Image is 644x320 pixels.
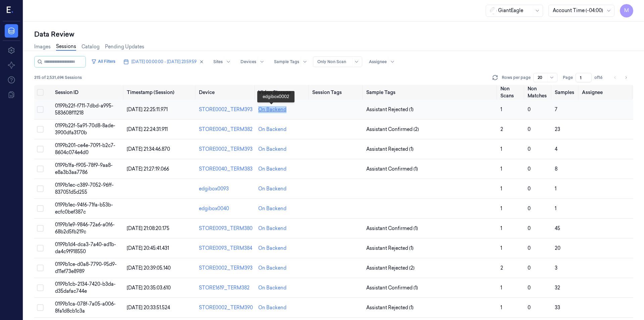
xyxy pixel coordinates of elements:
[366,146,414,153] span: Assistant Rejected (1)
[258,126,286,133] div: On Backend
[258,106,286,113] div: On Backend
[528,106,531,112] span: 0
[37,126,44,133] button: Select row
[37,245,44,252] button: Select row
[555,265,557,271] span: 3
[528,205,531,212] span: 0
[55,241,116,255] span: 0199b1d4-dca3-7a40-ad1b-da4c9f918550
[594,75,605,81] span: of 16
[124,85,196,100] th: Timestamp (Session)
[199,205,253,212] div: edgibox0040
[555,245,560,251] span: 20
[82,43,100,50] a: Catalog
[621,73,631,82] button: Go to next page
[258,205,286,212] div: On Backend
[555,146,557,152] span: 4
[127,225,169,231] span: [DATE] 21:08:20.175
[366,304,414,311] span: Assistant Rejected (1)
[528,166,531,172] span: 0
[127,146,170,152] span: [DATE] 21:34:46.870
[500,186,502,192] span: 1
[500,106,502,112] span: 1
[528,305,531,311] span: 0
[199,166,253,173] div: STORE0040_TERM383
[127,126,168,132] span: [DATE] 22:24:31.911
[258,284,286,291] div: On Backend
[500,265,503,271] span: 2
[366,225,418,232] span: Assistant Confirmed (1)
[528,225,531,231] span: 0
[55,202,113,215] span: 0199b1ec-94f6-71fa-b53b-ecfc0bef387c
[131,59,197,65] span: [DATE] 00:00:00 - [DATE] 23:59:59
[127,305,170,311] span: [DATE] 20:33:51.524
[55,162,113,175] span: 0199b1fa-f905-78f9-9aa8-e8a3b3aa7786
[37,284,44,291] button: Select row
[199,284,253,291] div: STORE1619_TERM382
[528,245,531,251] span: 0
[555,126,560,132] span: 23
[500,205,502,212] span: 1
[55,301,116,314] span: 0199b1ca-078f-7a05-a006-8fa1d8cb1c3a
[555,186,556,192] span: 1
[37,166,44,172] button: Select row
[528,186,531,192] span: 0
[199,225,253,232] div: STORE0093_TERM380
[258,245,286,252] div: On Backend
[37,304,44,311] button: Select row
[498,85,525,100] th: Non Scans
[55,222,115,235] span: 0199b1e9-9846-72a6-a0f6-68b2d5fb219c
[37,265,44,271] button: Select row
[610,73,631,82] nav: pagination
[563,75,573,81] span: Page
[620,4,633,17] button: M
[105,43,144,50] a: Pending Updates
[500,126,503,132] span: 2
[500,146,502,152] span: 1
[56,43,76,51] a: Sessions
[555,166,557,172] span: 8
[89,56,118,67] button: All Filters
[500,245,502,251] span: 1
[366,166,418,173] span: Assistant Confirmed (1)
[127,245,169,251] span: [DATE] 20:45:41.431
[555,285,560,291] span: 32
[364,85,498,100] th: Sample Tags
[552,85,579,100] th: Samples
[500,225,502,231] span: 1
[258,265,286,272] div: On Backend
[127,265,171,271] span: [DATE] 20:39:05.140
[579,85,633,100] th: Assignee
[258,225,286,232] div: On Backend
[502,75,531,81] p: Rows per page
[366,245,414,252] span: Assistant Rejected (1)
[34,30,633,39] div: Data Review
[258,146,286,153] div: On Backend
[199,304,253,311] div: STORE0002_TERM390
[55,182,114,195] span: 0199b1ec-c389-7052-96ff-837051d5d255
[555,205,556,212] span: 1
[55,261,117,274] span: 0199b1ce-d0a8-7790-95d9-d11ef73e8989
[366,284,418,291] span: Assistant Confirmed (1)
[199,265,253,272] div: STORE0002_TERM393
[500,166,502,172] span: 1
[199,146,253,153] div: STORE0002_TERM393
[310,85,364,100] th: Session Tags
[196,85,256,100] th: Device
[258,166,286,173] div: On Backend
[127,106,168,112] span: [DATE] 22:25:11.971
[500,285,502,291] span: 1
[366,265,415,272] span: Assistant Rejected (2)
[37,205,44,212] button: Select row
[55,123,115,136] span: 0199b22f-5a91-70d8-8ade-3900dfa3170b
[500,305,502,311] span: 1
[199,126,253,133] div: STORE0040_TERM382
[555,225,560,231] span: 45
[555,305,560,311] span: 33
[37,89,44,96] button: Select all
[555,106,557,112] span: 7
[528,126,531,132] span: 0
[37,146,44,152] button: Select row
[37,185,44,192] button: Select row
[34,43,51,50] a: Images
